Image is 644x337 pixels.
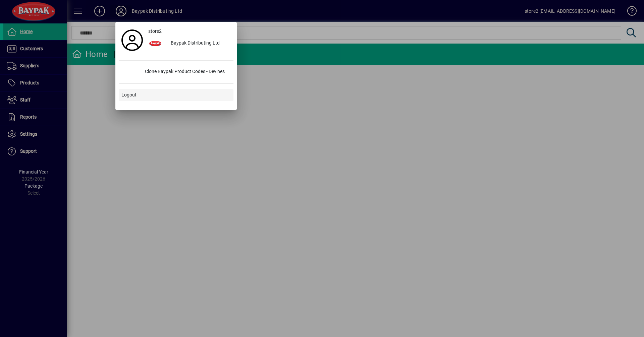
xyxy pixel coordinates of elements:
span: Logout [121,91,137,98]
a: Profile [119,34,146,46]
button: Logout [119,89,233,101]
button: Baypak Distributing Ltd [146,38,233,50]
button: Clone Baypak Product Codes - Devines [119,66,233,78]
div: Baypak Distributing Ltd [165,38,233,50]
a: store2 [146,25,233,38]
span: store2 [148,28,162,35]
div: Clone Baypak Product Codes - Devines [140,66,233,78]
